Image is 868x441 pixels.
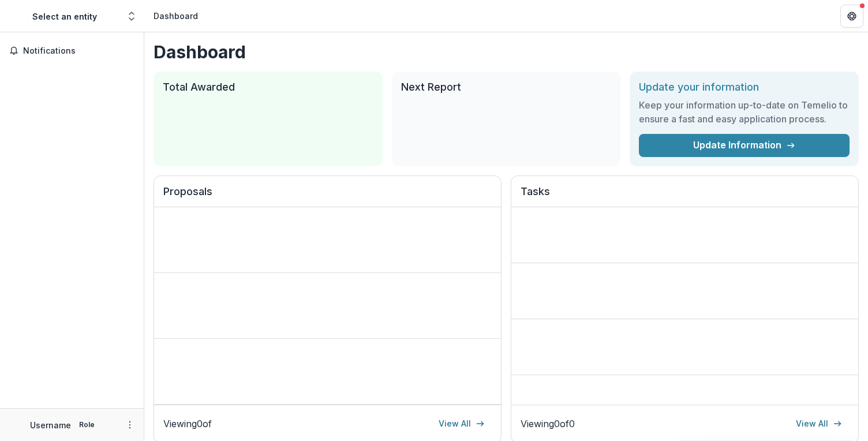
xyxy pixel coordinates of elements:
p: Viewing 0 of [163,417,212,431]
h2: Tasks [521,185,849,207]
p: Username [30,419,71,431]
button: More [123,418,137,432]
button: Get Help [840,5,863,28]
p: Role [76,420,98,430]
h2: Total Awarded [163,81,373,94]
nav: breadcrumb [149,8,203,24]
a: View All [432,414,492,433]
span: Notifications [23,46,134,56]
a: View All [789,414,849,433]
div: Select an entity [32,10,97,23]
button: Open entity switcher [124,5,140,28]
button: Notifications [5,42,139,60]
a: Update Information [639,134,850,157]
h2: Proposals [163,185,492,207]
p: Viewing 0 of 0 [521,417,575,431]
h2: Update your information [639,81,850,94]
h2: Next Report [401,81,612,94]
h3: Keep your information up-to-date on Temelio to ensure a fast and easy application process. [639,98,850,126]
h1: Dashboard [154,42,859,62]
div: Dashboard [154,10,198,22]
